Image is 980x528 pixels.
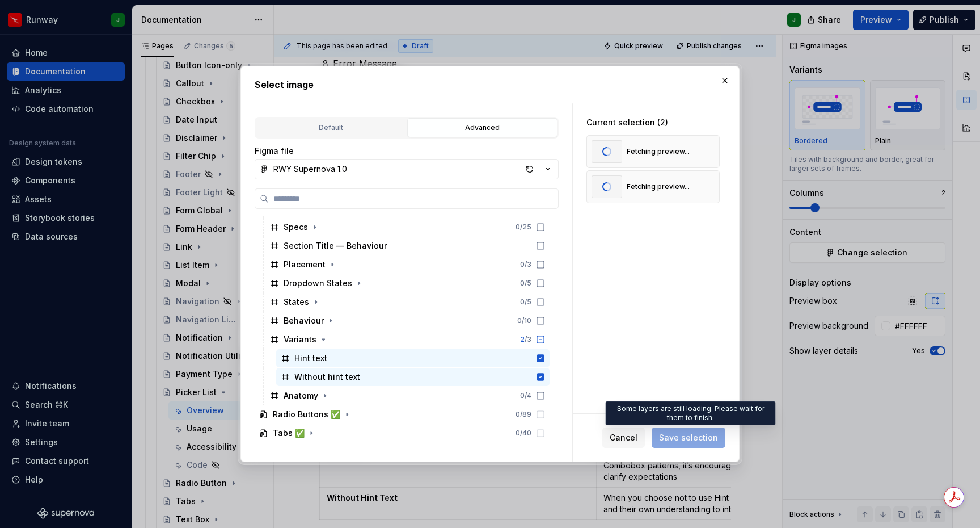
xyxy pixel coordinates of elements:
div: Variants [284,334,316,345]
div: 0 / 5 [520,279,531,288]
div: 0 / 3 [520,260,531,269]
div: Radio Buttons ✅ [273,409,340,420]
div: Behaviour [284,315,324,326]
label: Figma file [255,145,294,157]
div: Placement [284,259,326,270]
div: 0 / 10 [517,316,531,325]
h2: Select image [255,78,725,91]
div: RWY Supernova 1.0 [273,164,347,175]
div: Hint text [294,353,327,364]
div: Fetching preview... [627,182,690,191]
div: Anatomy [284,390,318,401]
div: Some layers are still loading. Please wait for them to finish. [606,401,776,425]
div: / 3 [520,335,531,344]
div: Fetching preview... [627,147,690,156]
div: Section Title — Behaviour [284,240,387,252]
div: States [284,296,309,308]
div: Default [260,122,402,133]
div: Advanced [411,122,554,133]
div: Specs [284,221,308,233]
button: Cancel [602,428,645,448]
div: 0 / 89 [516,410,531,419]
div: Tabs ✅ [273,428,305,439]
span: 2 [520,335,525,343]
div: 0 / 40 [516,429,531,438]
div: Current selection (2) [586,117,720,128]
div: 0 / 5 [520,297,531,307]
div: Without hint text [294,371,360,383]
div: 0 / 4 [520,391,531,400]
div: Dropdown States [284,278,352,289]
div: 0 / 25 [516,223,531,232]
span: Cancel [610,432,637,443]
button: RWY Supernova 1.0 [255,159,559,179]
